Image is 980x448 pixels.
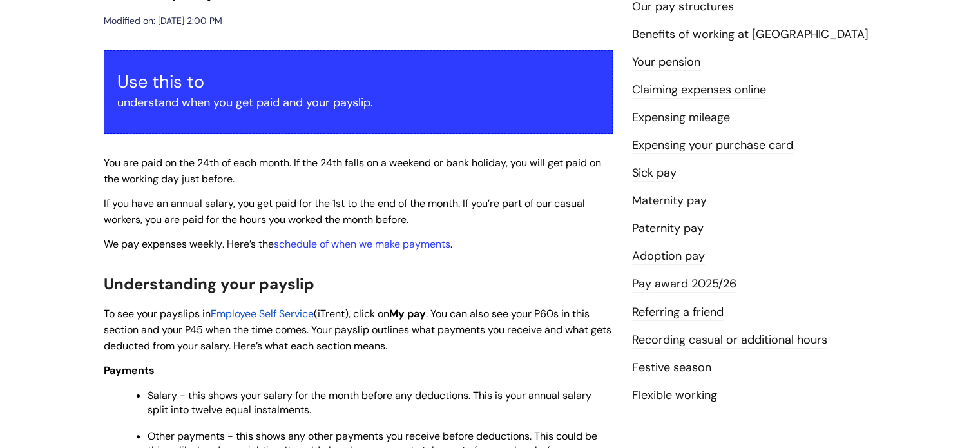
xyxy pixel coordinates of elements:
a: Claiming expenses online [632,82,766,99]
a: Festive season [632,360,711,376]
span: . Here’s the . [104,237,452,251]
span: (iTrent), click on [314,307,389,320]
span: Salary - this shows your salary for the month before any deductions. This is your annual salary s... [148,389,591,416]
span: Payments [104,364,155,377]
a: Recording casual or additional hours [632,332,827,349]
p: understand when you get paid and your payslip. [117,92,599,113]
a: Paternity pay [632,220,704,237]
a: Maternity pay [632,193,707,209]
div: Modified on: [DATE] 2:00 PM [104,13,222,29]
a: Employee Self Service [211,307,314,320]
a: Expensing your purchase card [632,137,793,154]
a: Sick pay [632,165,677,182]
a: Your pension [632,54,700,71]
span: Understanding your payslip [104,274,314,294]
span: To see your payslips in [104,307,211,320]
a: Benefits of working at [GEOGRAPHIC_DATA] [632,26,869,43]
a: Referring a friend [632,304,724,321]
a: Pay award 2025/26 [632,276,736,293]
a: Flexible working [632,387,717,404]
span: You are paid on the 24th of each month. If the 24th falls on a weekend or bank holiday, you will ... [104,156,601,186]
a: schedule of when we make payments [274,237,450,251]
span: If you have an annual salary, you get paid for the 1st to the end of the month. If you’re part of... [104,197,585,226]
a: Adoption pay [632,248,705,265]
span: My pay [389,307,426,320]
span: We pay expenses weekly [104,237,222,251]
span: . You can also see your P60s in this section and your P45 when the time comes. Your payslip outli... [104,307,611,353]
h3: Use this to [117,72,599,92]
a: Expensing mileage [632,110,730,126]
